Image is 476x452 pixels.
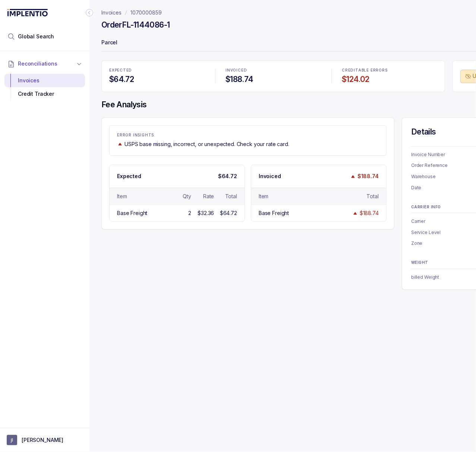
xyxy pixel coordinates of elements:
[18,60,57,67] span: Reconciliations
[259,193,268,200] div: Item
[117,141,123,147] img: trend image
[101,9,162,16] nav: breadcrumb
[117,193,127,200] div: Item
[226,74,321,85] h4: $188.74
[203,193,214,200] div: Rate
[4,72,85,102] div: Reconciliations
[124,140,289,148] p: USPS base missing, incorrect, or unexpected. Check your rate card.
[367,193,379,200] div: Total
[259,209,289,217] div: Base Freight
[101,9,122,16] a: Invoices
[117,209,147,217] div: Base Freight
[259,173,281,180] p: Invoiced
[225,193,237,200] div: Total
[357,173,379,180] p: $188.74
[350,174,356,179] img: trend image
[10,74,79,87] div: Invoices
[342,68,437,73] p: CREDITABLE ERRORS
[342,74,437,85] h4: $124.02
[109,74,205,85] h4: $64.72
[85,8,94,17] div: Collapse Icon
[10,87,79,101] div: Credit Tracker
[130,9,162,16] a: 1070000859
[101,20,170,30] h4: Order FL-1144086-1
[218,173,237,180] p: $64.72
[220,209,237,217] div: $64.72
[360,209,379,217] div: $188.74
[226,68,321,73] p: INVOICED
[183,193,191,200] div: Qty
[352,211,358,216] img: trend image
[7,435,17,445] span: User initials
[188,209,191,217] div: 2
[198,209,214,217] div: $32.36
[22,436,63,444] p: [PERSON_NAME]
[117,173,141,180] p: Expected
[4,56,85,72] button: Reconciliations
[109,68,205,73] p: EXPECTED
[7,435,83,445] button: User initials[PERSON_NAME]
[18,33,54,40] span: Global Search
[117,133,379,138] p: ERROR INSIGHTS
